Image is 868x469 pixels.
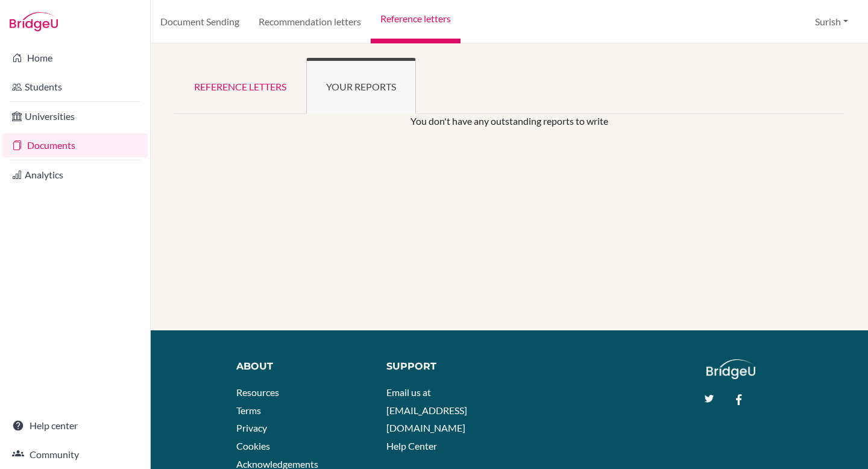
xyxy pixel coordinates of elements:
[706,359,755,379] img: logo_white@2x-f4f0deed5e89b7ecb1c2cc34c3e3d731f90f0f143d5ea2071677605dd97b5244.png
[386,386,467,433] a: Email us at [EMAIL_ADDRESS][DOMAIN_NAME]
[386,359,498,374] div: Support
[236,404,261,416] a: Terms
[10,12,58,31] img: Bridge-U
[386,440,437,452] a: Help Center
[174,58,306,114] a: Reference letters
[2,163,148,187] a: Analytics
[2,414,148,438] a: Help center
[306,58,416,114] a: Your reports
[2,442,148,467] a: Community
[2,46,148,70] a: Home
[2,104,148,128] a: Universities
[2,133,148,157] a: Documents
[231,114,787,128] p: You don't have any outstanding reports to write
[2,75,148,99] a: Students
[236,386,279,398] a: Resources
[236,440,270,452] a: Cookies
[236,422,267,433] a: Privacy
[236,359,359,374] div: About
[810,10,854,33] button: Surish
